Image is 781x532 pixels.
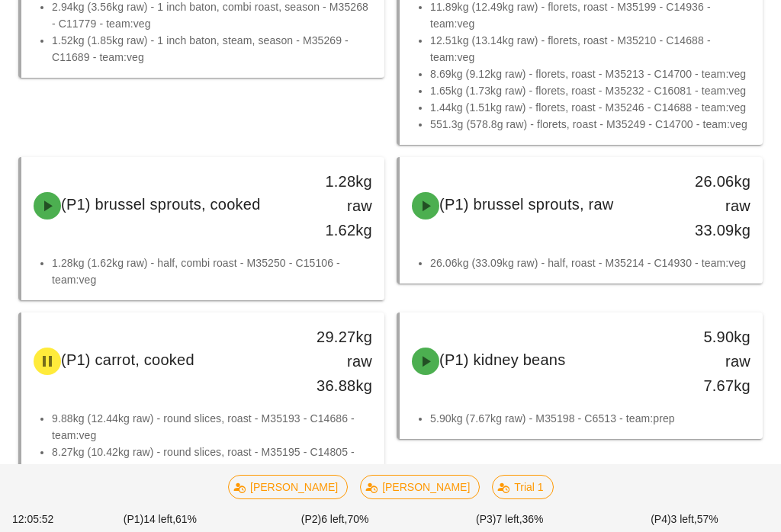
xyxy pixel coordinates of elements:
div: (P3) 36% [423,508,597,530]
span: Trial 1 [502,476,543,498]
li: 26.06kg (33.09kg raw) - half, roast - M35214 - C14930 - team:veg [430,255,750,271]
div: 29.27kg raw 36.88kg [301,325,372,398]
div: (P1) 61% [72,508,247,530]
span: 7 left, [496,513,522,525]
span: (P1) brussel sprouts, raw [439,196,614,213]
li: 12.51kg (13.14kg raw) - florets, roast - M35210 - C14688 - team:veg [430,32,750,66]
li: 9.88kg (12.44kg raw) - round slices, roast - M35193 - C14686 - team:veg [52,410,372,444]
span: (P1) carrot, cooked [61,351,194,368]
span: 6 left, [321,513,347,525]
li: 5.90kg (7.67kg raw) - M35198 - C6513 - team:prep [430,410,750,427]
span: [PERSON_NAME] [238,476,338,498]
li: 1.28kg (1.62kg raw) - half, combi roast - M35250 - C15106 - team:veg [52,255,372,288]
span: [PERSON_NAME] [370,476,470,498]
li: 1.65kg (1.73kg raw) - florets, roast - M35232 - C16081 - team:veg [430,82,750,99]
li: 551.3g (578.8g raw) - florets, roast - M35249 - C14700 - team:veg [430,116,750,133]
div: 12:05:52 [9,508,72,530]
li: 8.69kg (9.12kg raw) - florets, roast - M35213 - C14700 - team:veg [430,66,750,82]
span: (P1) kidney beans [439,351,565,368]
div: (P4) 57% [597,508,772,530]
span: 3 left, [671,513,697,525]
div: 5.90kg raw 7.67kg [680,325,750,398]
div: 1.28kg raw 1.62kg [301,169,372,242]
span: (P1) brussel sprouts, cooked [61,196,261,213]
div: 26.06kg raw 33.09kg [680,169,750,242]
span: 14 left, [143,513,175,525]
div: (P2) 70% [248,508,423,530]
li: 1.44kg (1.51kg raw) - florets, roast - M35246 - C14688 - team:veg [430,99,750,116]
li: 8.27kg (10.42kg raw) - round slices, roast - M35195 - C14805 - team:veg [52,444,372,477]
li: 1.52kg (1.85kg raw) - 1 inch baton, steam, season - M35269 - C11689 - team:veg [52,32,372,66]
